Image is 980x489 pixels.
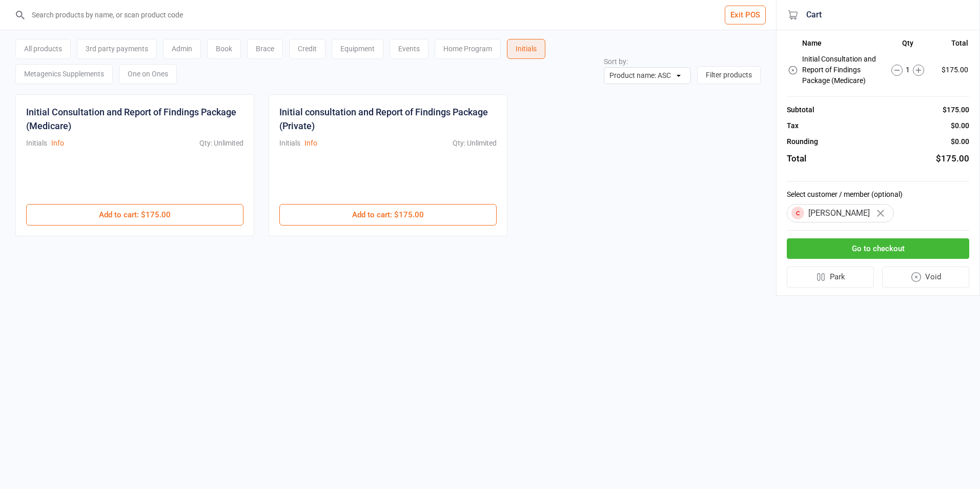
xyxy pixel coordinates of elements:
[435,39,501,59] div: Home Program
[247,39,283,59] div: Brace
[883,65,933,76] div: 1
[787,267,874,288] button: Park
[26,204,243,226] button: Add to cart: $175.00
[15,64,113,84] div: Metagenics Supplements
[802,52,882,88] td: Initial Consultation and Report of Findings Package (Medicare)
[163,39,201,59] div: Admin
[604,57,628,66] label: Sort by:
[507,39,545,59] div: Initials
[15,39,71,59] div: All products
[787,189,969,200] label: Select customer / member (optional)
[787,120,799,131] div: Tax
[279,138,300,149] div: Initials
[802,39,882,51] th: Name
[787,238,969,259] button: Go to checkout
[883,39,933,51] th: Qty
[934,39,968,51] th: Total
[26,105,243,133] div: Initial Consultation and Report of Findings Package (Medicare)
[453,138,497,149] div: Qty: Unlimited
[26,138,47,149] div: Initials
[936,152,969,166] div: $175.00
[943,105,969,115] div: $175.00
[787,152,806,166] div: Total
[787,204,894,222] div: [PERSON_NAME]
[51,138,64,149] button: Info
[951,136,969,147] div: $0.00
[697,66,761,84] button: Filter products
[332,39,383,59] div: Equipment
[279,204,497,226] button: Add to cart: $175.00
[289,39,325,59] div: Credit
[934,52,968,88] td: $175.00
[304,138,317,149] button: Info
[279,105,497,133] div: Initial consultation and Report of Findings Package (Private)
[787,136,818,147] div: Rounding
[882,267,970,288] button: Void
[199,138,243,149] div: Qty: Unlimited
[951,120,969,131] div: $0.00
[787,105,814,115] div: Subtotal
[207,39,241,59] div: Book
[77,39,157,59] div: 3rd party payments
[725,6,766,25] button: Exit POS
[390,39,428,59] div: Events
[119,64,177,84] div: One on Ones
